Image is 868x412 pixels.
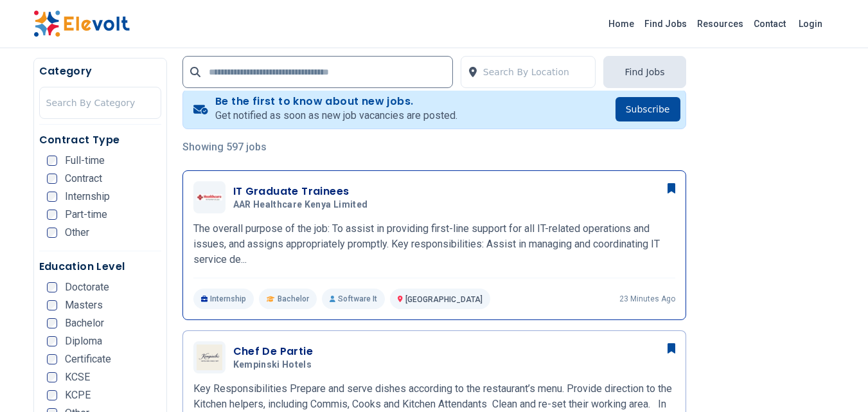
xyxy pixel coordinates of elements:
button: Find Jobs [603,56,686,88]
span: Part-time [65,210,107,220]
p: Internship [193,289,254,309]
span: KCPE [65,390,91,400]
p: Software It [322,289,385,309]
span: [GEOGRAPHIC_DATA] [405,295,483,304]
span: Full-time [65,156,105,166]
h4: Be the first to know about new jobs. [215,95,457,108]
a: Find Jobs [639,13,692,34]
p: Showing 597 jobs [182,139,686,155]
span: Certificate [65,354,111,364]
input: Doctorate [47,282,57,292]
span: Internship [65,192,110,202]
p: 23 minutes ago [619,294,675,304]
input: Full-time [47,156,57,166]
button: Subscribe [616,97,680,121]
span: Masters [65,300,103,310]
input: Certificate [47,354,57,364]
input: Diploma [47,336,57,346]
h3: IT Graduate Trainees [233,184,373,199]
span: KCSE [65,372,90,382]
input: Other [47,228,57,238]
input: Bachelor [47,318,57,328]
span: Bachelor [65,318,104,328]
h3: Chef De Partie [233,344,317,359]
a: Resources [692,13,748,34]
input: Part-time [47,210,57,220]
h5: Education Level [39,259,161,274]
input: KCPE [47,390,57,400]
input: KCSE [47,372,57,382]
span: Kempinski Hotels [233,359,312,371]
iframe: Chat Widget [804,350,868,412]
img: AAR Healthcare Kenya Limited [197,194,222,201]
h5: Contract Type [39,132,161,148]
img: Elevolt [33,10,130,37]
img: Kempinski Hotels [197,345,222,370]
span: Other [65,228,89,238]
a: Login [791,11,830,37]
input: Masters [47,300,57,310]
a: Home [603,13,639,34]
h5: Category [39,64,161,79]
a: Contact [748,13,791,34]
input: Contract [47,174,57,184]
p: Get notified as soon as new job vacancies are posted. [215,108,457,123]
span: Diploma [65,336,102,346]
p: The overall purpose of the job: To assist in providing first-line support for all IT-related oper... [193,221,675,267]
span: Doctorate [65,282,109,292]
span: AAR Healthcare Kenya Limited [233,199,368,211]
span: Bachelor [278,294,309,304]
input: Internship [47,192,57,202]
span: Contract [65,174,102,184]
a: AAR Healthcare Kenya LimitedIT Graduate TraineesAAR Healthcare Kenya LimitedThe overall purpose o... [193,181,675,309]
